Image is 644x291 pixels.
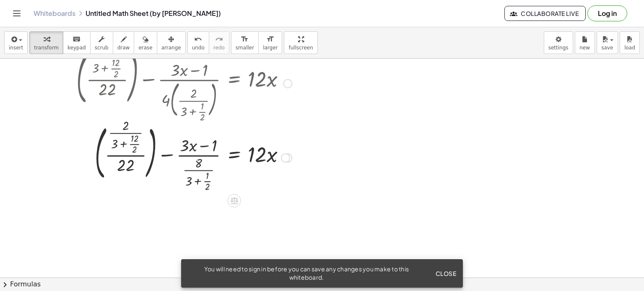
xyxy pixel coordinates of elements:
span: erase [138,45,152,51]
span: arrange [161,45,181,51]
button: keyboardkeypad [63,31,91,54]
i: redo [215,34,223,44]
span: keypad [68,45,86,51]
i: format_size [241,34,249,44]
button: draw [113,31,135,54]
button: settings [544,31,573,54]
button: transform [29,31,63,54]
button: redoredo [209,31,229,54]
button: erase [134,31,157,54]
button: save [597,31,618,54]
span: scrub [95,45,109,51]
i: format_size [266,34,274,44]
span: Close [435,270,456,277]
a: Whiteboards [34,9,75,18]
span: Collaborate Live [512,10,579,17]
button: undoundo [187,31,209,54]
span: smaller [236,45,254,51]
button: new [575,31,595,54]
span: new [579,45,590,51]
button: format_sizelarger [258,31,282,54]
button: Toggle navigation [10,7,23,20]
button: format_sizesmaller [231,31,259,54]
i: undo [194,34,202,44]
button: Close [432,266,460,281]
span: larger [263,45,278,51]
span: transform [34,45,59,51]
i: keyboard [73,34,80,44]
div: Apply the same math to both sides of the equation [228,194,241,207]
span: fullscreen [288,45,313,51]
span: insert [9,45,23,51]
button: scrub [90,31,113,54]
button: Log in [587,5,627,21]
button: fullscreen [284,31,317,54]
span: draw [117,45,130,51]
span: redo [213,45,225,51]
span: undo [192,45,205,51]
button: Collaborate Live [504,6,586,21]
button: load [620,31,640,54]
span: load [624,45,635,51]
button: arrange [157,31,186,54]
button: insert [4,31,28,54]
div: You will need to sign in before you can save any changes you make to this whiteboard. [188,265,425,282]
span: settings [548,45,569,51]
span: save [601,45,613,51]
